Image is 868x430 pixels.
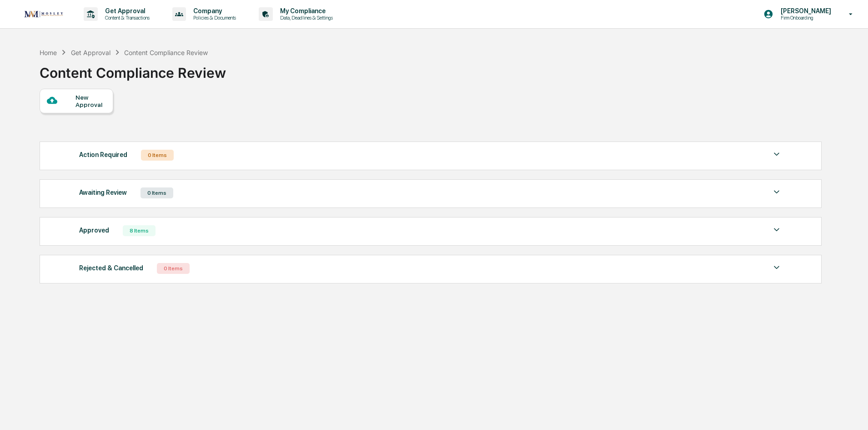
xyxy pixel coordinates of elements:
[79,224,109,236] div: Approved
[273,15,337,21] p: Data, Deadlines & Settings
[75,94,106,108] div: New Approval
[273,7,337,15] p: My Compliance
[186,7,241,15] p: Company
[773,7,836,15] p: [PERSON_NAME]
[22,8,65,20] img: logo
[771,187,782,197] img: caret
[157,263,190,274] div: 0 Items
[124,49,208,56] div: Content Compliance Review
[98,7,154,15] p: Get Approval
[140,187,173,198] div: 0 Items
[839,400,863,425] iframe: Open customer support
[771,224,782,235] img: caret
[186,15,241,21] p: Policies & Documents
[40,57,226,81] div: Content Compliance Review
[771,262,782,273] img: caret
[79,149,127,161] div: Action Required
[773,15,836,21] p: Firm Onboarding
[79,262,143,274] div: Rejected & Cancelled
[40,49,57,56] div: Home
[98,15,154,21] p: Content & Transactions
[123,225,156,236] div: 8 Items
[79,187,127,198] div: Awaiting Review
[71,49,110,56] div: Get Approval
[141,150,174,161] div: 0 Items
[771,149,782,160] img: caret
